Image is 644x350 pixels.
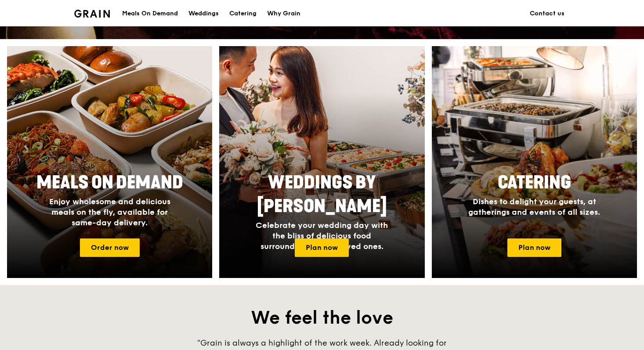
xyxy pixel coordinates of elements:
[49,197,170,227] span: Enjoy wholesome and delicious meals on the fly, available for same-day delivery.
[7,46,212,278] img: meals-on-demand-card.d2b6f6db.png
[188,0,219,27] div: Weddings
[262,0,306,27] a: Why Grain
[7,46,212,278] a: Meals On DemandEnjoy wholesome and delicious meals on the fly, available for same-day delivery.Or...
[219,46,424,278] img: weddings-card.4f3003b8.jpg
[183,0,224,27] a: Weddings
[525,0,570,27] a: Contact us
[468,197,600,217] span: Dishes to delight your guests, at gatherings and events of all sizes.
[257,172,387,217] span: Weddings by [PERSON_NAME]
[267,0,300,27] div: Why Grain
[224,0,262,27] a: Catering
[74,10,110,18] img: Grain
[432,46,637,278] a: CateringDishes to delight your guests, at gatherings and events of all sizes.Plan now
[219,46,424,278] a: Weddings by [PERSON_NAME]Celebrate your wedding day with the bliss of delicious food surrounded b...
[229,0,257,27] div: Catering
[122,0,178,27] div: Meals On Demand
[498,172,571,193] span: Catering
[295,238,349,257] a: Plan now
[507,238,561,257] a: Plan now
[256,220,388,251] span: Celebrate your wedding day with the bliss of delicious food surrounded by your loved ones.
[432,46,637,278] img: catering-card.e1cfaf3e.jpg
[80,238,140,257] a: Order now
[36,172,183,193] span: Meals On Demand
